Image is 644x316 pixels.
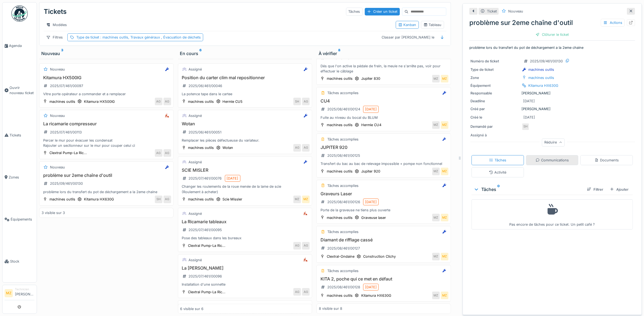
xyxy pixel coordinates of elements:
[585,186,605,193] div: Filtrer
[319,63,448,74] div: Dés que l'on active la pédale de frein, la meule ne s'arrête pas, voir pour effectuer le câblage
[223,197,243,202] div: Scie Missler
[470,91,634,96] div: [PERSON_NAME]
[155,149,162,157] div: AG
[180,235,310,241] div: Pose des tableaux dans les bureaux
[42,189,171,194] div: problème lors du transfert du pot de déchargement a la 2eme chaine
[50,130,82,135] div: 2025/07/461/00113
[180,168,310,173] h3: SCIE MISLER
[293,98,301,105] div: SH
[542,139,565,146] div: Réduire
[470,83,520,88] div: Équipement
[327,285,360,290] div: 2025/08/461/00128
[522,123,529,130] div: SH
[84,197,114,202] div: Kitamura HX630G
[84,99,115,104] div: Kitamura HX500IG
[302,144,310,152] div: AG
[327,183,359,188] div: Tâches accomplies
[536,158,569,163] div: Communications
[155,196,162,203] div: SH
[319,161,448,166] div: Transfert du bac au bac de relevage impossible + pompe non fonctionnel
[180,219,310,224] h3: La Ricamarie tableaux
[470,91,520,96] div: Responsable
[529,83,559,88] div: Kitamura HX630G
[11,217,34,222] span: Équipements
[293,288,301,296] div: AG
[470,75,520,80] div: Zone
[470,106,634,111] div: [PERSON_NAME]
[9,43,34,48] span: Agenda
[189,227,222,232] div: 2025/07/461/00095
[189,159,202,165] div: Assigné
[180,138,310,143] div: Remplacer les pièces défectueuse du variateur.
[42,91,171,97] div: Vitre porte opérateur a commander et a remplacer
[475,202,629,227] div: Pas encore de tâches pour ce ticket. Un petit café ?
[327,254,354,259] div: Clextral-Ondaine
[189,211,202,216] div: Assigné
[5,289,13,297] li: MZ
[319,98,448,104] h3: CU4
[50,67,65,72] div: Nouveau
[10,133,34,138] span: Tickets
[470,59,520,64] div: Numéro de ticket
[15,287,34,291] div: Technicien
[319,276,448,282] h3: KITA 2, poche qui ce met en défaut
[365,107,377,112] div: [DATE]
[180,184,310,194] div: Changer les roulements de la roue menée de la lame de scie (Roulement à acheter)
[327,153,360,158] div: 2025/08/461/00125
[188,289,226,295] div: Clextral Pump-La Ric...
[2,156,37,198] a: Zones
[99,35,201,39] span: : machines outils, Travaux généraux , Évacuation de déchets
[5,287,34,300] a: MZ Technicien[PERSON_NAME]
[469,45,635,50] p: problème lors du transfert du pot de déchargement a la 2eme chaine
[441,214,448,221] div: MZ
[44,21,69,29] div: Modèles
[379,33,437,41] div: Classer par [PERSON_NAME] le
[42,173,171,178] h3: problème sur 2eme chaîne d'outil
[441,121,448,129] div: MZ
[50,181,83,186] div: 2025/09/461/00130
[223,99,243,104] div: Hermle CU5
[489,158,506,163] div: Tâches
[227,176,238,181] div: [DATE]
[319,145,448,150] h3: JUPITER 920
[595,158,619,163] div: Documents
[470,133,520,138] div: Assigné à
[432,214,440,221] div: MZ
[223,145,233,150] div: Wotan
[489,170,506,175] div: Activité
[319,50,449,57] div: À vérifier
[319,115,448,120] div: Fuite au niveau du bocal du BLUM
[432,121,440,129] div: MZ
[180,121,310,126] h3: Wotan
[180,75,310,80] h3: Position du carter clim mal repositionner
[11,5,28,22] img: Badge_color-CXgf-gQk.svg
[293,196,301,203] div: MZ
[188,243,226,248] div: Clextral Pump-La Ric...
[363,254,396,259] div: Construction Clichy
[164,196,171,203] div: AG
[293,144,301,152] div: AG
[470,106,520,111] div: Créé par
[327,199,360,205] div: 2025/08/461/00126
[2,198,37,240] a: Équipements
[49,99,75,104] div: machines outils
[327,169,353,174] div: machines outils
[50,165,65,170] div: Nouveau
[470,98,520,104] div: Deadline
[441,168,448,175] div: MZ
[441,253,448,260] div: MZ
[441,75,448,82] div: MZ
[76,35,201,40] div: Type de ticket
[432,168,440,175] div: MZ
[608,186,631,193] div: Ajouter
[189,176,222,181] div: 2025/07/461/00076
[529,75,554,80] div: machines outils
[61,50,63,57] sup: 3
[470,67,520,72] div: Type de ticket
[423,22,442,27] div: Tableau
[189,113,202,118] div: Assigné
[180,306,204,311] div: 6 visible sur 6
[42,138,171,148] div: Percer le mur pour évacuer les condensat Rajouter un sectionneur sur le mur pour couper celui ci
[41,50,171,57] div: Nouveau
[188,145,214,150] div: machines outils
